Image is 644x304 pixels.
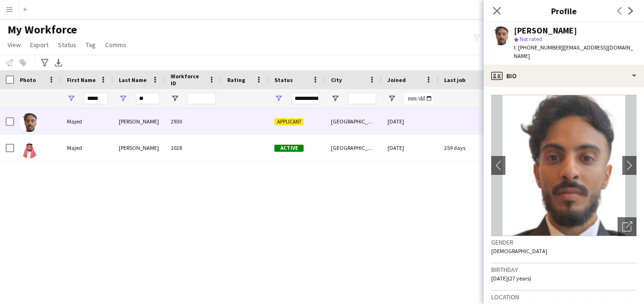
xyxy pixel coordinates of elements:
button: Open Filter Menu [388,94,396,103]
div: Majed [61,135,113,161]
input: Workforce ID Filter Input [188,93,216,104]
h3: Birthday [491,265,636,274]
span: Export [30,41,49,49]
div: [PERSON_NAME] [113,135,165,161]
div: [DATE] [382,135,438,161]
input: Last Name Filter Input [136,93,159,104]
span: [DATE] (27 years) [491,275,531,282]
h3: Gender [491,238,636,246]
div: [DATE] [382,108,438,134]
span: City [331,76,342,83]
div: Bio [484,65,644,87]
a: Export [26,39,52,51]
span: My Workforce [8,23,77,37]
span: Comms [105,41,126,49]
app-action-btn: Export XLSX [53,57,64,68]
button: Open Filter Menu [119,94,127,103]
span: Not rated [520,35,542,42]
div: 2930 [165,108,222,134]
input: Joined Filter Input [405,93,433,104]
div: 1028 [165,135,222,161]
input: City Filter Input [348,93,376,104]
span: Status [58,41,76,49]
img: Majed Abdullah [20,140,39,158]
div: Majed [61,108,113,134]
span: Rating [227,76,245,83]
span: Last job [444,76,465,83]
a: View [4,39,25,51]
span: Applicant [274,118,304,125]
h3: Profile [484,5,644,17]
span: Status [274,76,293,83]
span: First Name [67,76,96,83]
span: Workforce ID [171,73,205,87]
span: Tag [86,41,96,49]
h3: Location [491,293,636,301]
div: [PERSON_NAME] [113,108,165,134]
a: Tag [82,39,99,51]
img: Majed Abbas [20,113,39,132]
span: | [EMAIL_ADDRESS][DOMAIN_NAME] [514,44,633,59]
button: Open Filter Menu [331,94,339,103]
app-action-btn: Advanced filters [39,57,50,68]
div: [PERSON_NAME] [514,26,577,35]
button: Open Filter Menu [171,94,179,103]
span: Active [274,145,304,152]
span: Photo [20,76,36,83]
a: Comms [101,39,130,51]
div: [GEOGRAPHIC_DATA] [325,108,382,134]
div: Open photos pop-in [618,217,636,236]
input: First Name Filter Input [84,93,107,104]
span: Last Name [119,76,147,83]
span: Joined [388,76,406,83]
button: Open Filter Menu [67,94,75,103]
span: t. [PHONE_NUMBER] [514,44,563,51]
span: View [8,41,21,49]
span: [DEMOGRAPHIC_DATA] [491,247,547,255]
div: [GEOGRAPHIC_DATA] [325,135,382,161]
img: Crew avatar or photo [491,95,636,236]
button: Open Filter Menu [274,94,283,103]
a: Status [54,39,80,51]
div: 259 days [438,135,495,161]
